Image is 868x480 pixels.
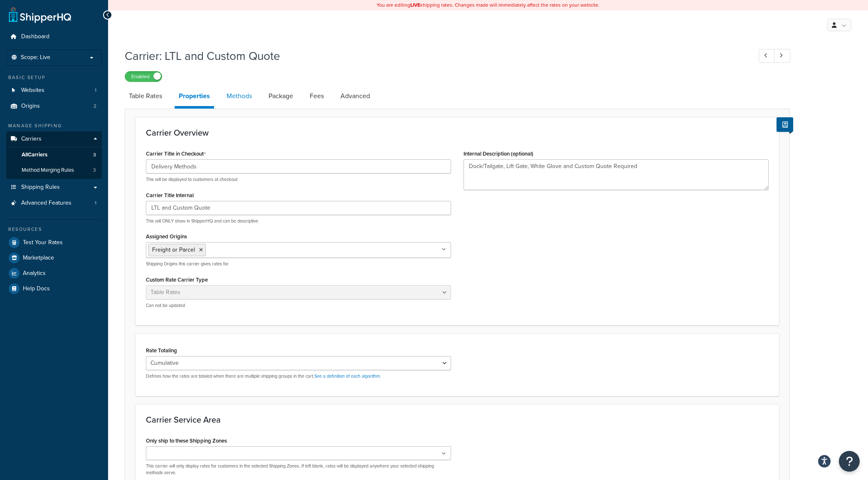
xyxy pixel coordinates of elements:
a: Methods [222,86,256,106]
a: See a definition of each algorithm. [314,373,381,379]
li: Origins [6,99,102,114]
span: Websites [21,87,44,94]
a: Properties [175,86,214,109]
a: Help Docs [6,281,102,296]
textarea: Dock/Tailgate, Lift Gate, White Glove and Custom Quote Required [464,159,769,190]
h1: Carrier: LTL and Custom Quote [125,48,743,64]
label: Carrier Title Internal [146,192,194,198]
span: Shipping Rules [21,184,60,191]
a: Shipping Rules [6,180,102,195]
label: Only ship to these Shipping Zones [146,438,227,444]
span: Marketplace [23,255,54,262]
div: Resources [6,226,102,233]
span: Freight or Parcel [152,245,195,254]
a: Previous Record [759,49,775,63]
a: Origins2 [6,99,102,114]
span: Dashboard [21,33,49,40]
a: Next Record [774,49,790,63]
a: Method Merging Rules3 [6,163,102,178]
button: Open Resource Center [839,451,860,472]
p: Shipping Origins this carrier gives rates for [146,261,451,267]
a: AllCarriers3 [6,147,102,163]
span: Method Merging Rules [22,167,74,174]
li: Carriers [6,131,102,179]
p: This carrier will only display rates for customers in the selected Shipping Zones. If left blank,... [146,463,451,476]
h3: Carrier Overview [146,128,769,137]
span: Help Docs [23,285,50,292]
a: Advanced Features1 [6,195,102,211]
span: 1 [95,200,96,207]
a: Fees [306,86,328,106]
a: Marketplace [6,250,102,265]
a: Test Your Rates [6,235,102,250]
label: Enabled [125,72,162,82]
a: Table Rates [125,86,166,106]
li: Advanced Features [6,195,102,211]
p: Can not be updated [146,302,451,309]
div: Manage Shipping [6,122,102,129]
span: Analytics [23,270,46,277]
span: 3 [93,151,96,158]
label: Rate Totaling [146,347,177,354]
a: Dashboard [6,29,102,45]
a: Analytics [6,266,102,281]
b: LIVE [410,1,420,9]
li: Websites [6,83,102,98]
span: 1 [95,87,96,94]
a: Carriers [6,131,102,147]
label: Assigned Origins [146,233,187,240]
p: This will ONLY show in ShipperHQ and can be descriptive [146,218,451,224]
a: Package [264,86,297,106]
p: Defines how the rates are totaled when there are multiple shipping groups in the cart. [146,373,451,379]
label: Internal Description (optional) [464,151,533,157]
p: This will be displayed to customers at checkout [146,176,451,183]
label: Carrier Title in Checkout [146,151,206,157]
span: Advanced Features [21,200,72,207]
a: Websites1 [6,83,102,98]
span: Test Your Rates [23,239,63,246]
span: 3 [93,167,96,174]
span: Scope: Live [21,54,50,61]
span: All Carriers [22,151,47,158]
span: Carriers [21,136,42,143]
li: Method Merging Rules [6,163,102,178]
h3: Carrier Service Area [146,415,769,424]
a: Advanced [336,86,374,106]
label: Custom Rate Carrier Type [146,277,208,283]
button: Show Help Docs [777,117,793,132]
span: Origins [21,103,40,110]
span: 2 [94,103,96,110]
div: Basic Setup [6,74,102,81]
